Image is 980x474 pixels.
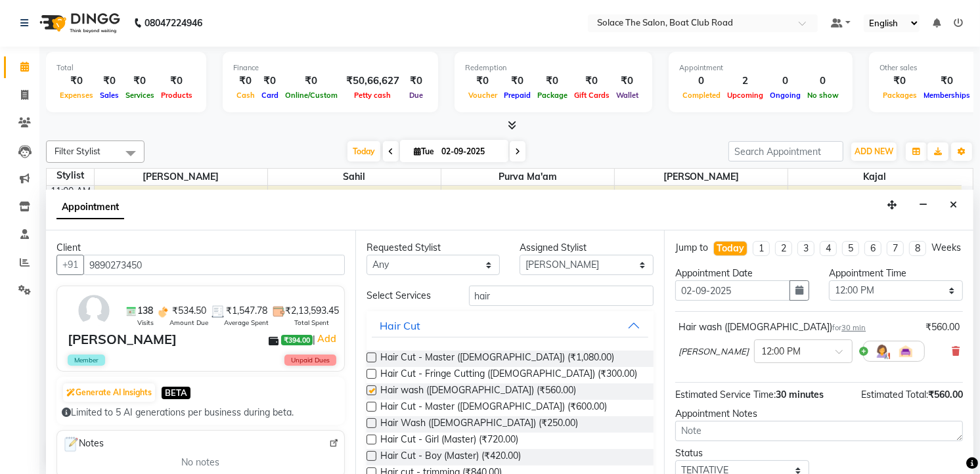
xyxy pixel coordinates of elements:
span: Hair Cut - Girl (Master) (₹720.00) [380,433,518,449]
div: Assigned Stylist [520,241,654,255]
div: Client [56,241,345,255]
input: 2025-09-02 [437,142,503,162]
img: avatar [75,291,113,330]
div: ₹0 [405,74,428,89]
span: Products [158,91,196,100]
span: Hair wash ([DEMOGRAPHIC_DATA]) (₹560.00) [380,383,576,400]
div: 0 [679,74,724,89]
div: 0 [804,74,842,89]
img: Hairdresser.png [874,343,890,359]
span: Sales [97,91,122,100]
div: ₹0 [282,74,341,89]
div: ₹0 [97,74,122,89]
span: Upcoming [724,91,767,100]
span: Member [68,355,105,366]
span: Notes [62,436,104,453]
span: No notes [181,456,219,469]
div: ₹0 [56,74,97,89]
span: Card [258,91,282,100]
img: logo [33,5,123,41]
div: ₹50,66,627 [341,74,405,89]
span: [PERSON_NAME] [615,169,788,185]
div: Appointment Notes [675,407,963,421]
div: 0 [767,74,804,89]
span: Wallet [613,91,642,100]
input: Search by Name/Mobile/Email/Code [83,255,345,275]
span: Ongoing [767,91,804,100]
div: ₹0 [571,74,613,89]
div: ₹0 [258,74,282,89]
input: yyyy-mm-dd [675,280,790,301]
div: Stylist [47,169,94,183]
div: [PERSON_NAME] [68,330,177,349]
div: Redemption [465,62,642,74]
li: 4 [820,241,837,256]
div: Jump to [675,241,708,255]
span: Online/Custom [282,91,341,100]
span: Amount Due [169,318,208,328]
img: Interior.png [898,343,914,359]
div: ₹0 [534,74,571,89]
span: Prepaid [501,91,534,100]
span: ₹1,547.78 [226,304,267,318]
span: Today [347,141,380,162]
div: Appointment [679,62,842,74]
div: ₹0 [465,74,501,89]
span: 138 [137,304,153,318]
div: Status [675,446,809,460]
div: Appointment Time [829,267,963,280]
span: Hair Cut - Boy (Master) (₹420.00) [380,449,521,465]
button: +91 [56,255,84,275]
span: | [313,331,338,347]
div: ₹560.00 [925,320,960,334]
input: Search Appointment [728,141,843,162]
span: Expenses [56,91,97,100]
span: Petty cash [351,91,395,100]
li: 6 [864,241,881,256]
span: Purva Ma'am [441,169,614,185]
button: Generate AI Insights [63,383,155,402]
button: Hair Cut [372,314,649,337]
a: Add [315,331,338,347]
li: 1 [753,241,770,256]
button: ADD NEW [851,142,897,161]
span: Filter Stylist [55,146,100,156]
span: ₹534.50 [172,304,206,318]
li: 3 [797,241,814,256]
span: Tue [411,146,437,156]
span: Estimated Service Time: [675,389,776,400]
span: Hair Cut - Master ([DEMOGRAPHIC_DATA]) (₹600.00) [380,400,607,416]
div: Hair Cut [380,318,420,334]
div: Hair wash ([DEMOGRAPHIC_DATA]) [679,320,866,334]
div: Appointment Date [675,267,809,280]
span: [PERSON_NAME] [679,345,749,358]
span: Gift Cards [571,91,613,100]
div: ₹0 [501,74,534,89]
span: Completed [679,91,724,100]
span: 30 min [841,323,866,332]
div: ₹0 [158,74,196,89]
span: Package [534,91,571,100]
span: Visits [137,318,154,328]
span: Packages [880,91,920,100]
div: ₹0 [122,74,158,89]
input: Search by service name [469,286,654,306]
div: Select Services [357,289,459,303]
div: Limited to 5 AI generations per business during beta. [62,406,340,420]
span: No show [804,91,842,100]
li: 8 [909,241,926,256]
span: Estimated Total: [861,389,928,400]
span: Hair Cut - Master ([DEMOGRAPHIC_DATA]) (₹1,080.00) [380,351,614,367]
span: Hair Cut - Fringe Cutting ([DEMOGRAPHIC_DATA]) (₹300.00) [380,367,637,383]
span: Total Spent [294,318,329,328]
span: Hair Wash ([DEMOGRAPHIC_DATA]) (₹250.00) [380,416,578,433]
span: ADD NEW [855,146,893,156]
div: ₹0 [613,74,642,89]
div: Finance [233,62,428,74]
span: 30 minutes [776,389,824,400]
span: ₹2,13,593.45 [285,304,339,318]
b: 08047224946 [145,5,202,41]
span: Voucher [465,91,501,100]
span: Unpaid Dues [284,355,336,366]
span: Cash [233,91,258,100]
